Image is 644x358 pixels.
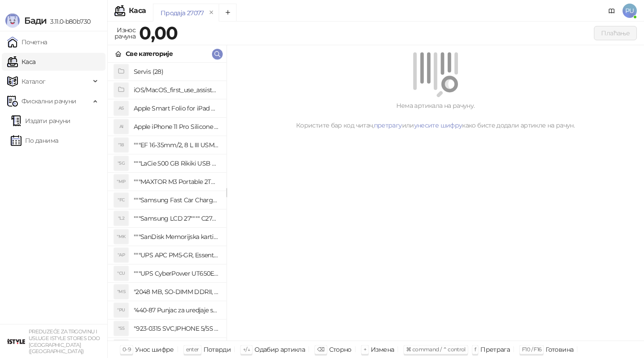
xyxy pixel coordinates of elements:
[134,193,219,207] h4: """Samsung Fast Car Charge Adapter, brzi auto punja_, boja crna"""
[414,121,462,129] a: унесите шифру
[114,101,128,115] div: AS
[24,15,47,26] span: Бади
[114,230,128,244] div: "MK
[480,344,510,355] div: Претрага
[113,24,137,42] div: Износ рачуна
[134,83,219,97] h4: iOS/MacOS_first_use_assistance (4)
[134,175,219,189] h4: """MAXTOR M3 Portable 2TB 2.5"""" crni eksterni hard disk HX-M201TCB/GM"""
[243,346,250,353] span: ↑/↓
[139,22,178,44] strong: 0,00
[371,344,394,355] div: Измена
[114,303,128,317] div: "PU
[134,211,219,226] h4: """Samsung LCD 27"""" C27F390FHUXEN"""
[108,63,226,341] div: grid
[134,340,219,354] h4: "923-0448 SVC,IPHONE,TOURQUE DRIVER KIT .65KGF- CM Šrafciger "
[203,344,231,355] div: Потврди
[5,13,20,28] img: Logo
[7,33,47,51] a: Почетна
[186,346,199,353] span: enter
[364,346,366,353] span: +
[522,346,541,353] span: F10 / F16
[406,346,466,353] span: ⌘ command / ⌃ control
[114,138,128,152] div: "18
[254,344,305,355] div: Одабир артикла
[114,285,128,299] div: "MS
[134,138,219,152] h4: """EF 16-35mm/2, 8 L III USM"""
[134,101,219,115] h4: Apple Smart Folio for iPad mini (A17 Pro) - Sage
[114,156,128,170] div: "5G
[594,26,637,40] button: Плаћање
[134,321,219,336] h4: "923-0315 SVC,IPHONE 5/5S BATTERY REMOVAL TRAY Držač za iPhone sa kojim se otvara display
[134,248,219,262] h4: """UPS APC PM5-GR, Essential Surge Arrest,5 utic_nica"""
[134,156,219,170] h4: """LaCie 500 GB Rikiki USB 3.0 / Ultra Compact & Resistant aluminum / USB 3.0 / 2.5"""""""
[114,211,128,226] div: "L2
[129,7,146,14] div: Каса
[623,4,637,18] span: PU
[374,121,402,129] a: претрагу
[126,49,173,59] div: Све категорије
[237,101,633,130] div: Нема артикала на рачуну. Користите бар код читач, или како бисте додали артикле на рачун.
[7,53,35,71] a: Каса
[134,64,219,79] h4: Servis (28)
[21,72,46,90] span: Каталог
[161,8,204,18] div: Продаја 27077
[546,344,573,355] div: Готовина
[134,303,219,317] h4: "440-87 Punjac za uredjaje sa micro USB portom 4/1, Stand."
[123,346,131,353] span: 0-9
[114,193,128,207] div: "FC
[605,4,619,18] a: Документација
[329,344,352,355] div: Сторно
[317,346,324,353] span: ⌫
[11,112,71,130] a: Издати рачуни
[134,230,219,244] h4: """SanDisk Memorijska kartica 256GB microSDXC sa SD adapterom SDSQXA1-256G-GN6MA - Extreme PLUS, ...
[219,4,237,21] button: Add tab
[114,321,128,336] div: "S5
[134,285,219,299] h4: "2048 MB, SO-DIMM DDRII, 667 MHz, Napajanje 1,8 0,1 V, Latencija CL5"
[29,328,100,354] small: PREDUZEĆE ZA TRGOVINU I USLUGE ISTYLE STORES DOO [GEOGRAPHIC_DATA] ([GEOGRAPHIC_DATA])
[135,344,174,355] div: Унос шифре
[114,248,128,262] div: "AP
[21,92,76,110] span: Фискални рачуни
[114,340,128,354] div: "SD
[47,17,90,26] span: 3.11.0-b80b730
[206,9,217,17] button: remove
[7,332,25,350] img: 64x64-companyLogo-77b92cf4-9946-4f36-9751-bf7bb5fd2c7d.png
[114,119,128,134] div: AI
[134,119,219,134] h4: Apple iPhone 11 Pro Silicone Case - Black
[475,346,476,353] span: f
[11,132,58,149] a: По данима
[114,175,128,189] div: "MP
[114,266,128,281] div: "CU
[134,266,219,281] h4: """UPS CyberPower UT650EG, 650VA/360W , line-int., s_uko, desktop"""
